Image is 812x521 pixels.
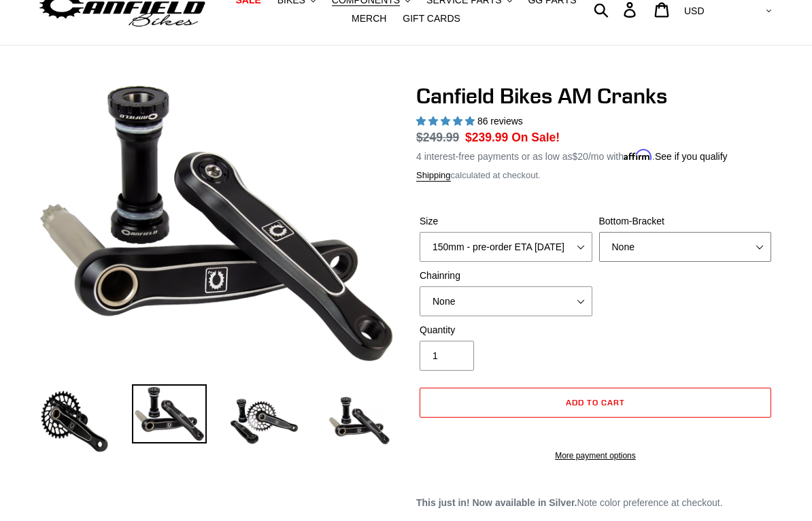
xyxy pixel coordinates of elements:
[416,146,728,164] p: 4 interest-free payments or as low as /mo with .
[416,83,775,109] h1: Canfield Bikes AM Cranks
[599,214,772,229] label: Bottom-Bracket
[345,10,393,28] a: MERCH
[416,169,775,182] div: calculated at checkout.
[37,384,112,458] img: Load image into Gallery viewer, Canfield Bikes AM Cranks
[416,497,577,508] strong: This just in! Now available in Silver.
[396,10,467,28] a: GIFT CARDS
[465,131,508,144] span: $239.99
[227,384,301,458] img: Load image into Gallery viewer, Canfield Bikes AM Cranks
[624,149,652,161] span: Affirm
[416,131,459,144] s: $249.99
[322,384,396,458] img: Load image into Gallery viewer, CANFIELD-AM_DH-CRANKS
[477,116,523,127] span: 86 reviews
[655,151,728,162] a: See if you qualify - Learn more about Affirm Financing (opens in modal)
[132,384,206,443] img: Load image into Gallery viewer, Canfield Cranks
[420,269,592,283] label: Chainring
[511,129,560,146] span: On Sale!
[352,13,386,24] span: MERCH
[416,116,477,127] span: 4.97 stars
[566,397,625,407] span: Add to cart
[416,170,451,182] a: Shipping
[573,151,588,162] span: $20
[420,450,771,462] a: More payment options
[420,214,592,229] label: Size
[416,496,775,510] p: Note color preference at checkout.
[420,323,592,337] label: Quantity
[420,388,771,418] button: Add to cart
[403,13,460,24] span: GIFT CARDS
